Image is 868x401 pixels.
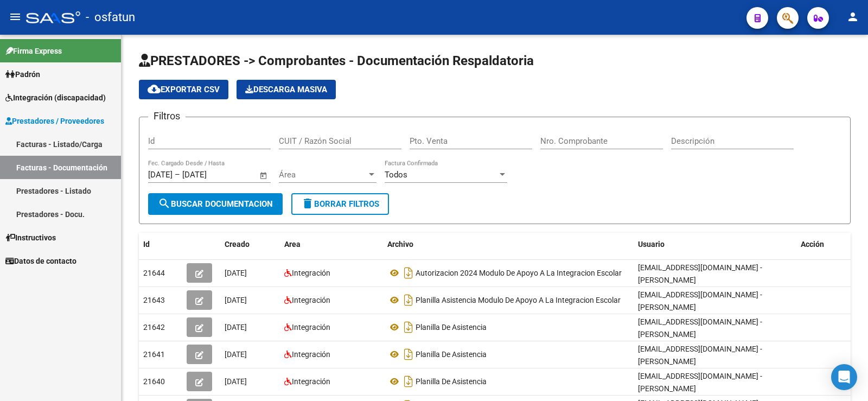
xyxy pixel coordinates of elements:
[139,233,182,256] datatable-header-cell: Id
[383,233,634,256] datatable-header-cell: Archivo
[5,115,104,127] span: Prestadores / Proveedores
[139,80,228,99] button: Exportar CSV
[225,240,250,249] span: Creado
[86,5,135,29] span: - osfatun
[301,197,314,210] mat-icon: delete
[143,296,165,304] span: 21643
[139,53,534,68] span: PRESTADORES -> Comprobantes - Documentación Respaldatoria
[292,269,330,277] span: Integración
[387,240,413,249] span: Archivo
[846,10,859,23] mat-icon: person
[291,193,389,215] button: Borrar Filtros
[225,377,247,386] span: [DATE]
[5,68,40,80] span: Padrón
[292,377,330,386] span: Integración
[245,85,327,94] span: Descarga Masiva
[5,92,106,104] span: Integración (discapacidad)
[638,345,762,366] span: [EMAIL_ADDRESS][DOMAIN_NAME] - [PERSON_NAME]
[148,109,186,124] h3: Filtros
[5,45,62,57] span: Firma Express
[258,169,270,182] button: Open calendar
[143,323,165,332] span: 21642
[416,350,487,359] span: Planilla De Asistencia
[401,319,416,336] i: Descargar documento
[143,350,165,359] span: 21641
[796,233,851,256] datatable-header-cell: Acción
[292,350,330,359] span: Integración
[5,255,76,267] span: Datos de contacto
[143,269,165,277] span: 21644
[143,240,150,249] span: Id
[279,170,367,180] span: Área
[182,170,235,180] input: End date
[280,233,383,256] datatable-header-cell: Area
[401,264,416,282] i: Descargar documento
[831,364,857,390] div: Open Intercom Messenger
[634,233,796,256] datatable-header-cell: Usuario
[401,373,416,390] i: Descargar documento
[416,269,622,277] span: Autorizacion 2024 Modulo De Apoyo A La Integracion Escolar
[401,291,416,309] i: Descargar documento
[225,296,247,304] span: [DATE]
[401,346,416,363] i: Descargar documento
[9,10,22,23] mat-icon: menu
[638,290,762,311] span: [EMAIL_ADDRESS][DOMAIN_NAME] - [PERSON_NAME]
[143,377,165,386] span: 21640
[292,323,330,332] span: Integración
[638,263,762,284] span: [EMAIL_ADDRESS][DOMAIN_NAME] - [PERSON_NAME]
[225,269,247,277] span: [DATE]
[801,240,824,249] span: Acción
[148,193,283,215] button: Buscar Documentacion
[148,85,220,94] span: Exportar CSV
[158,199,273,209] span: Buscar Documentacion
[292,296,330,304] span: Integración
[225,323,247,332] span: [DATE]
[237,80,336,99] button: Descarga Masiva
[416,323,487,332] span: Planilla De Asistencia
[638,317,762,339] span: [EMAIL_ADDRESS][DOMAIN_NAME] - [PERSON_NAME]
[284,240,301,249] span: Area
[158,197,171,210] mat-icon: search
[148,170,173,180] input: Start date
[225,350,247,359] span: [DATE]
[220,233,280,256] datatable-header-cell: Creado
[301,199,379,209] span: Borrar Filtros
[385,170,407,180] span: Todos
[638,372,762,393] span: [EMAIL_ADDRESS][DOMAIN_NAME] - [PERSON_NAME]
[148,82,161,96] mat-icon: cloud_download
[237,80,336,99] app-download-masive: Descarga masiva de comprobantes (adjuntos)
[416,377,487,386] span: Planilla De Asistencia
[416,296,621,304] span: Planilla Asistencia Modulo De Apoyo A La Integracion Escolar
[638,240,665,249] span: Usuario
[175,170,180,180] span: –
[5,232,56,244] span: Instructivos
